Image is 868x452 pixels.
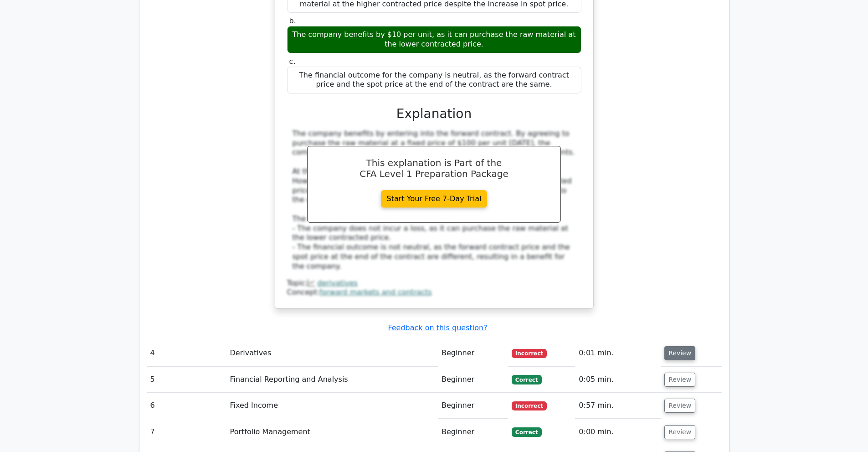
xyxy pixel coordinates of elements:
[287,279,581,288] div: Topic:
[438,419,508,445] td: Beginner
[293,106,576,122] h3: Explanation
[226,340,438,366] td: Derivatives
[293,129,576,271] div: The company benefits by entering into the forward contract. By agreeing to purchase the raw mater...
[289,16,296,25] span: b.
[575,367,661,393] td: 0:05 min.
[512,427,541,436] span: Correct
[226,419,438,445] td: Portfolio Management
[287,288,581,297] div: Concept:
[575,419,661,445] td: 0:00 min.
[381,190,488,208] a: Start Your Free 7-Day Trial
[287,26,581,53] div: The company benefits by $10 per unit, as it can purchase the raw material at the lower contracted...
[438,340,508,366] td: Beginner
[664,425,695,439] button: Review
[512,375,541,384] span: Correct
[512,349,547,358] span: Incorrect
[147,340,226,366] td: 4
[575,340,661,366] td: 0:01 min.
[147,367,226,393] td: 5
[289,57,296,66] span: c.
[664,373,695,387] button: Review
[147,393,226,419] td: 6
[226,367,438,393] td: Financial Reporting and Analysis
[226,393,438,419] td: Fixed Income
[438,367,508,393] td: Beginner
[317,279,358,287] a: derivatives
[438,393,508,419] td: Beginner
[512,401,547,410] span: Incorrect
[319,288,432,296] a: forward markets and contracts
[575,393,661,419] td: 0:57 min.
[664,346,695,360] button: Review
[388,323,487,332] a: Feedback on this question?
[287,67,581,94] div: The financial outcome for the company is neutral, as the forward contract price and the spot pric...
[147,419,226,445] td: 7
[664,399,695,413] button: Review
